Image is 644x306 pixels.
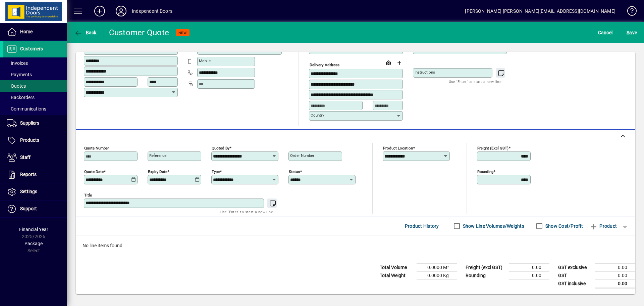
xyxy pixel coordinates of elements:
button: Cancel [596,27,614,39]
mat-label: Rounding [477,169,493,174]
span: Product [590,221,617,231]
span: Settings [20,189,37,194]
span: Cancel [598,27,613,38]
span: Customers [20,46,43,51]
mat-label: Title [84,192,92,197]
mat-label: Order number [290,153,314,158]
button: Profile [110,5,132,17]
a: View on map [383,57,394,68]
mat-label: Reference [149,153,166,158]
td: 0.00 [595,279,635,288]
button: Save [625,27,639,39]
span: Staff [20,155,31,160]
span: Support [20,206,37,211]
div: [PERSON_NAME] [PERSON_NAME][EMAIL_ADDRESS][DOMAIN_NAME] [465,6,615,16]
a: Payments [3,69,67,80]
app-page-header-button: Back [67,27,104,39]
div: Independent Doors [132,6,172,16]
button: Back [72,27,98,39]
span: Suppliers [20,120,39,126]
mat-label: Expiry date [148,169,167,174]
a: Products [3,132,67,149]
span: Invoices [7,60,28,66]
td: 0.00 [595,263,635,271]
mat-hint: Use 'Enter' to start a new line [220,208,273,216]
td: 0.00 [595,271,635,279]
span: Quotes [7,83,26,89]
td: GST inclusive [555,279,595,288]
a: Support [3,201,67,217]
mat-label: Type [212,169,220,174]
span: Payments [7,72,32,77]
span: Product History [405,221,439,231]
mat-label: Quote number [84,145,109,150]
span: ave [627,27,637,38]
td: 0.0000 M³ [417,263,457,271]
span: Financial Year [19,227,48,232]
span: S [627,30,629,35]
td: Freight (excl GST) [462,263,509,271]
mat-label: Quoted by [212,145,229,150]
label: Show Cost/Profit [544,223,583,229]
span: Reports [20,172,37,177]
span: Home [20,29,33,34]
td: GST [555,271,595,279]
a: Suppliers [3,115,67,132]
label: Show Line Volumes/Weights [462,223,524,229]
a: Home [3,24,67,40]
a: Settings [3,183,67,200]
span: NEW [178,31,187,35]
span: Backorders [7,95,35,100]
span: Products [20,137,39,143]
td: Rounding [462,271,509,279]
button: Choose address [394,57,405,68]
a: Invoices [3,57,67,69]
a: Knowledge Base [622,1,636,23]
button: Add [89,5,110,17]
a: Communications [3,103,67,115]
a: Staff [3,149,67,166]
td: Total Volume [376,263,417,271]
mat-label: Status [289,169,300,174]
a: Quotes [3,80,67,92]
a: Backorders [3,92,67,103]
td: 0.00 [509,271,549,279]
div: No line items found [76,235,635,256]
button: Product [586,220,620,232]
td: GST exclusive [555,263,595,271]
mat-label: Quote date [84,169,104,174]
td: 0.00 [509,263,549,271]
mat-hint: Use 'Enter' to start a new line [449,78,501,85]
td: Total Weight [376,271,417,279]
mat-label: Product location [383,145,413,150]
mat-label: Instructions [415,70,435,75]
mat-label: Country [311,113,324,118]
span: Package [24,241,43,246]
button: Product History [402,220,442,232]
a: Reports [3,166,67,183]
mat-label: Mobile [199,58,211,63]
span: Back [74,30,97,35]
td: 0.0000 Kg [417,271,457,279]
div: Customer Quote [109,27,169,38]
span: Communications [7,106,46,112]
mat-label: Freight (excl GST) [477,145,508,150]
